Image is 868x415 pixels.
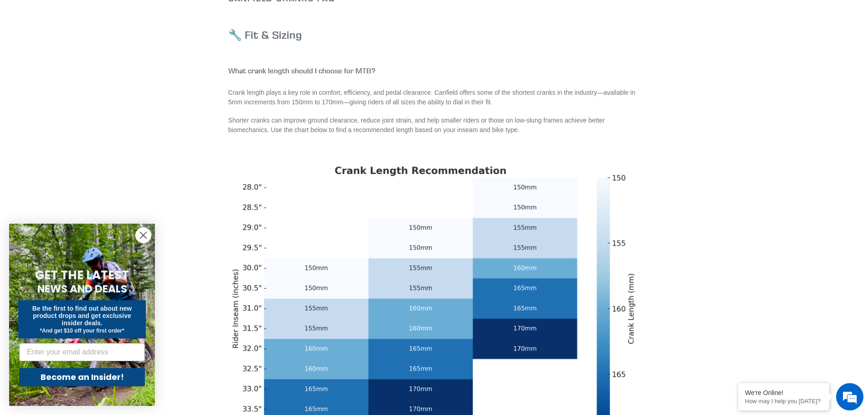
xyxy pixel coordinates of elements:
[32,305,132,327] span: Be the first to find out about new product drops and get exclusive insider deals.
[228,116,640,135] p: Shorter cranks can improve ground clearance, reduce joint strain, and help smaller riders or thos...
[40,328,124,334] span: *And get $10 off your first order*
[19,368,145,386] button: Become an Insider!
[228,88,640,107] p: Crank length plays a key role in comfort, efficiency, and pedal clearance. Canfield offers some o...
[135,227,151,243] button: Close dialog
[228,28,640,41] h3: 🔧 Fit & Sizing
[228,67,640,75] h4: What crank length should I choose for MTB?
[19,343,145,361] input: Enter your email address
[745,389,822,396] div: We're Online!
[37,282,127,296] span: NEWS AND DEALS
[745,398,822,405] p: How may I help you today?
[35,267,129,283] span: GET THE LATEST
